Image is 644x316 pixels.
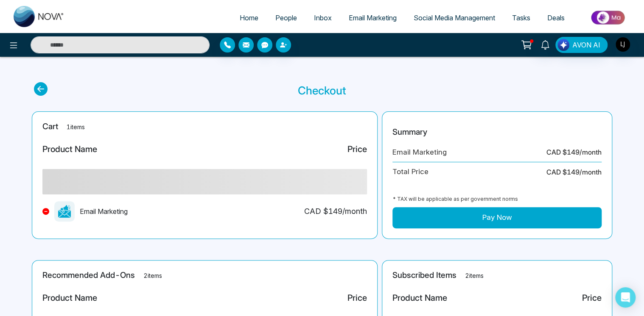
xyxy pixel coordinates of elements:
[577,8,639,27] img: Market-place.gif
[414,14,495,22] span: Social Media Management
[314,14,332,22] span: Inbox
[557,39,569,51] img: Lead Flow
[42,271,367,280] h2: Recommended Add-Ons
[547,14,565,22] span: Deals
[392,291,447,304] div: Product Name
[42,122,367,132] h2: Cart
[298,82,346,99] p: Checkout
[392,166,428,177] div: Total Price
[349,14,397,22] span: Email Marketing
[275,14,297,22] span: People
[340,10,405,26] a: Email Marketing
[616,37,630,52] img: User Avatar
[14,6,64,27] img: Nova CRM Logo
[231,10,267,26] a: Home
[392,126,427,139] p: Summary
[392,271,602,280] h2: Subscribed Items
[304,205,367,217] div: CAD $ 149 /month
[555,37,608,53] button: AVON AI
[546,167,602,177] div: CAD $ 149 /month
[546,147,602,157] div: CAD $ 149 /month
[42,201,128,222] div: Email Marketing
[347,143,367,155] div: Price
[392,147,447,158] div: Email Marketing
[143,272,162,279] span: 2 items
[42,291,97,304] div: Product Name
[67,123,85,130] span: 1 items
[240,14,258,22] span: Home
[465,272,484,279] span: 2 items
[504,10,539,26] a: Tasks
[58,205,71,218] img: missing
[512,14,530,22] span: Tasks
[582,291,602,304] div: Price
[305,10,340,26] a: Inbox
[392,207,602,228] button: Pay Now
[347,291,367,304] div: Price
[267,10,305,26] a: People
[572,40,600,50] span: AVON AI
[539,10,573,26] a: Deals
[405,10,504,26] a: Social Media Management
[615,287,636,308] div: Open Intercom Messenger
[392,195,518,203] div: * TAX will be applicable as per government norms
[42,143,97,155] div: Product Name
